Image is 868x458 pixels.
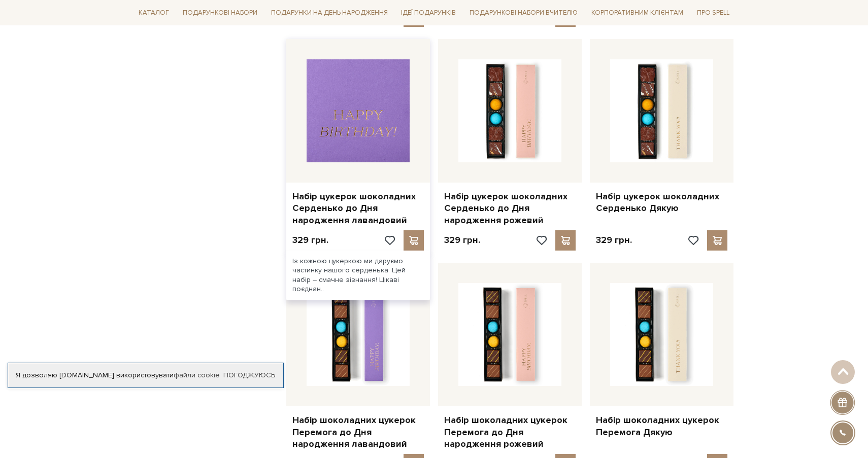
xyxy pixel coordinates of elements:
a: Набір цукерок шоколадних Серденько до Дня народження рожевий [444,191,576,226]
div: Я дозволяю [DOMAIN_NAME] використовувати [8,371,283,380]
a: Каталог [135,5,173,21]
a: Набір шоколадних цукерок Перемога Дякую [596,414,727,438]
a: Ідеї подарунків [397,5,460,21]
p: 329 грн. [596,234,632,246]
a: Набір цукерок шоколадних Серденько Дякую [596,191,727,215]
div: Із кожною цукеркою ми даруємо частинку нашого серденька. Цей набір – смачне зізнання! Цікаві поєд... [286,251,430,300]
a: Набір шоколадних цукерок Перемога до Дня народження лавандовий [292,414,424,450]
a: Подарункові набори Вчителю [465,4,582,21]
a: Набір цукерок шоколадних Серденько до Дня народження лавандовий [292,191,424,226]
a: Набір шоколадних цукерок Перемога до Дня народження рожевий [444,414,576,450]
a: Подарункові набори [179,5,261,21]
a: Про Spell [693,5,733,21]
a: Подарунки на День народження [267,5,392,21]
a: Погоджуюсь [223,371,275,380]
a: файли cookie [174,371,220,379]
img: Набір цукерок шоколадних Серденько до Дня народження лавандовий [307,59,410,162]
p: 329 грн. [292,234,328,246]
a: Корпоративним клієнтам [587,5,687,21]
p: 329 грн. [444,234,480,246]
